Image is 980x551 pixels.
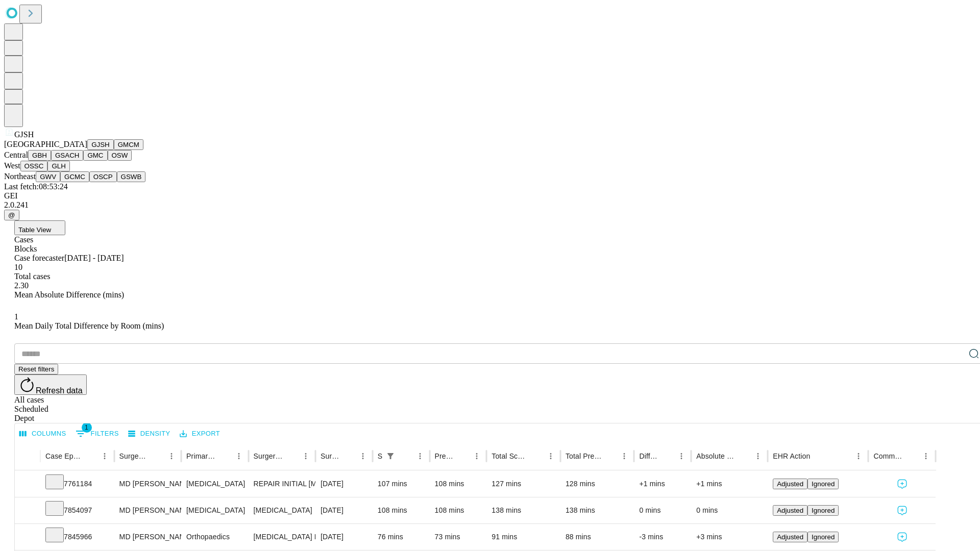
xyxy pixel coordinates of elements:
button: Sort [529,449,544,463]
div: Scheduled In Room Duration [378,452,382,460]
button: GMC [83,150,107,161]
button: OSCP [89,171,117,182]
div: Predicted In Room Duration [435,452,455,460]
button: Select columns [17,426,69,442]
div: Difference [639,452,659,460]
div: 73 mins [435,524,482,550]
div: 91 mins [492,524,555,550]
div: Orthopaedics [186,524,243,550]
button: Menu [617,449,631,463]
div: [MEDICAL_DATA] [186,471,243,497]
div: +1 mins [696,471,763,497]
button: OSW [108,150,132,161]
div: 0 mins [696,497,763,523]
span: Reset filters [18,365,54,373]
div: 128 mins [566,471,629,497]
button: @ [4,210,19,220]
span: Adjusted [777,480,803,488]
div: +1 mins [639,471,686,497]
span: Mean Daily Total Difference by Room (mins) [14,321,164,330]
div: Surgery Name [254,452,283,460]
button: Sort [284,449,299,463]
button: Sort [341,449,356,463]
button: Sort [737,449,751,463]
span: Table View [18,226,51,234]
div: Total Predicted Duration [566,452,602,460]
span: Ignored [812,533,835,541]
div: 88 mins [566,524,629,550]
div: Primary Service [186,452,216,460]
button: Menu [919,449,933,463]
span: Ignored [812,480,835,488]
div: [MEDICAL_DATA] MEDIAL OR LATERAL MENISCECTOMY [254,524,310,550]
div: [DATE] [321,497,367,523]
div: [DATE] [321,524,367,550]
div: 108 mins [435,497,482,523]
div: 7854097 [45,497,109,523]
button: Table View [14,220,65,235]
span: Total cases [14,272,50,281]
button: Expand [20,475,35,493]
div: Absolute Difference [696,452,736,460]
button: Menu [97,449,112,463]
button: Ignored [807,505,839,516]
div: 1 active filter [383,449,398,463]
div: 76 mins [378,524,425,550]
div: GEI [4,191,976,201]
div: EHR Action [773,452,810,460]
div: 0 mins [639,497,686,523]
span: Adjusted [777,507,803,514]
button: Menu [299,449,313,463]
span: [DATE] - [DATE] [64,254,124,262]
button: Sort [904,449,919,463]
div: [MEDICAL_DATA] [254,497,310,523]
span: [GEOGRAPHIC_DATA] [4,140,87,148]
div: 2.0.241 [4,201,976,210]
div: Case Epic Id [45,452,82,460]
div: Total Scheduled Duration [492,452,528,460]
button: Menu [470,449,484,463]
div: 107 mins [378,471,425,497]
button: Menu [356,449,370,463]
span: Last fetch: 08:53:24 [4,182,68,191]
span: 10 [14,263,22,271]
div: -3 mins [639,524,686,550]
button: Show filters [73,425,121,442]
div: 7761184 [45,471,109,497]
div: REPAIR INITIAL [MEDICAL_DATA] REDUCIBLE AGE [DEMOGRAPHIC_DATA] OR MORE [254,471,310,497]
button: Menu [413,449,427,463]
button: GCMC [60,171,89,182]
button: Export [177,426,223,442]
button: OSSC [20,161,48,171]
div: MD [PERSON_NAME] E Md [119,471,176,497]
span: 1 [14,312,18,321]
div: +3 mins [696,524,763,550]
button: Menu [164,449,179,463]
div: Comments [873,452,903,460]
span: Refresh data [36,386,83,395]
button: Sort [150,449,164,463]
button: GJSH [87,139,114,150]
span: 1 [82,422,92,433]
div: 108 mins [435,471,482,497]
button: Sort [811,449,825,463]
button: Expand [20,502,35,520]
div: 138 mins [492,497,555,523]
button: Show filters [383,449,398,463]
button: Sort [603,449,617,463]
button: Refresh data [14,374,87,395]
button: Adjusted [773,532,807,542]
div: [MEDICAL_DATA] [186,497,243,523]
div: MD [PERSON_NAME] [PERSON_NAME] [119,524,176,550]
button: Sort [399,449,413,463]
button: GSACH [51,150,83,161]
button: Sort [217,449,232,463]
div: [DATE] [321,471,367,497]
button: GMCM [114,139,143,150]
span: Central [4,151,28,159]
button: Adjusted [773,479,807,489]
span: GJSH [14,130,34,139]
div: 108 mins [378,497,425,523]
button: Ignored [807,532,839,542]
button: Menu [544,449,558,463]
